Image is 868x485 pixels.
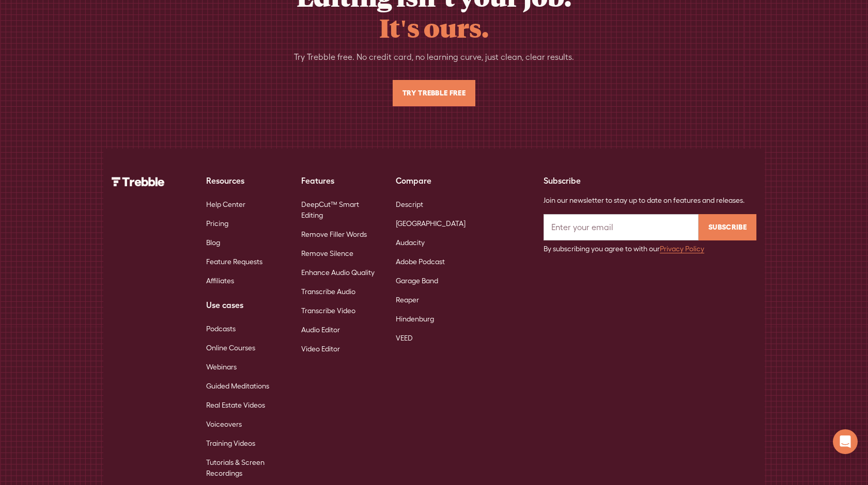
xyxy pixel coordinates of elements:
[301,195,379,225] a: DeepCut™ Smart Editing
[396,290,419,310] a: Reaper
[544,214,699,240] input: Enter your email
[379,10,489,44] span: It's ours.
[699,214,756,240] input: Subscribe
[396,195,423,214] a: Descript
[206,319,236,338] a: Podcasts
[393,80,475,106] a: Try Trebble Free
[206,252,262,271] a: Feature Requests
[206,174,284,187] div: Resources
[544,244,756,254] div: By subscribing you agree to with our
[206,338,255,358] a: Online Courses
[206,396,265,415] a: Real Estate Videos
[294,51,574,63] div: Try Trebble free. No credit card, no learning curve, just clean, clear results.
[396,174,474,187] div: Compare
[301,174,379,187] div: Features
[544,195,756,206] div: Join our newsletter to stay up to date on features and releases.
[206,377,269,396] a: Guided Meditations
[396,252,445,271] a: Adobe Podcast
[301,320,340,339] a: Audio Editor
[301,225,367,244] a: Remove Filler Words
[206,453,284,483] a: Tutorials & Screen Recordings
[396,329,413,348] a: VEED
[544,174,756,187] div: Subscribe
[206,358,237,377] a: Webinars
[206,434,255,453] a: Training Videos
[206,415,242,434] a: Voiceovers
[301,244,353,263] a: Remove Silence
[206,233,220,252] a: Blog
[206,214,228,233] a: Pricing
[396,271,438,290] a: Garage Band
[544,214,756,254] form: Email Form
[206,271,234,290] a: Affiliates
[301,339,340,359] a: Video Editor
[833,429,858,454] div: Open Intercom Messenger
[112,177,165,186] img: Trebble Logo - AI Podcast Editor
[396,310,434,329] a: Hindenburg
[660,245,704,253] a: Privacy Policy
[301,301,355,320] a: Transcribe Video
[206,299,284,311] div: Use cases
[301,263,375,282] a: Enhance Audio Quality
[396,214,466,233] a: [GEOGRAPHIC_DATA]
[396,233,425,252] a: Audacity
[206,195,245,214] a: Help Center
[301,282,355,301] a: Transcribe Audio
